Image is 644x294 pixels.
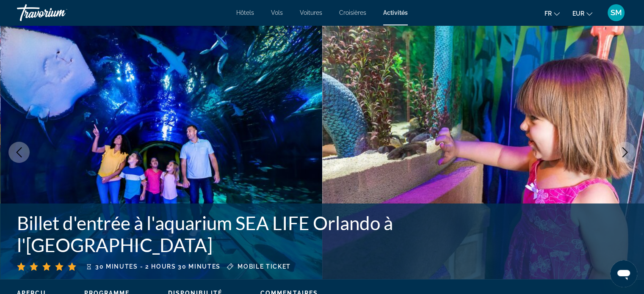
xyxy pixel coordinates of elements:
[17,212,492,256] h1: Billet d'entrée à l'aquarium SEA LIFE Orlando à l'[GEOGRAPHIC_DATA]
[611,8,622,17] span: SM
[572,10,584,17] span: EUR
[8,142,30,163] button: Previous image
[614,142,636,163] button: Next image
[610,260,637,287] iframe: Bouton de lancement de la fenêtre de messagerie
[339,9,366,16] a: Croisières
[236,9,254,16] a: Hôtels
[238,263,291,270] span: Mobile ticket
[95,263,221,270] span: 30 minutes - 2 hours 30 minutes
[572,7,592,19] button: Change currency
[605,4,627,22] button: User Menu
[300,9,322,16] a: Voitures
[271,9,283,16] a: Vols
[544,10,552,17] span: fr
[17,2,102,24] a: Travorium
[544,7,560,19] button: Change language
[383,9,408,16] a: Activités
